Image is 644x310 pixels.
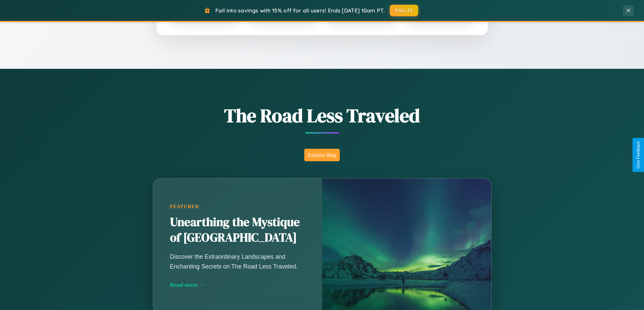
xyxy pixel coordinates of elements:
h2: Unearthing the Mystique of [GEOGRAPHIC_DATA] [170,215,305,246]
p: Discover the Extraordinary Landscapes and Enchanting Secrets on The Road Less Traveled. [170,252,305,271]
div: Read more → [170,281,305,288]
div: Featured [170,204,305,209]
span: Fall into savings with 15% off for all users! Ends [DATE] 10am PT. [215,7,385,14]
h1: The Road Less Traveled [119,103,525,129]
button: Explore Blog [304,149,340,161]
div: Give Feedback [636,141,641,169]
button: FALL15 [390,5,418,16]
